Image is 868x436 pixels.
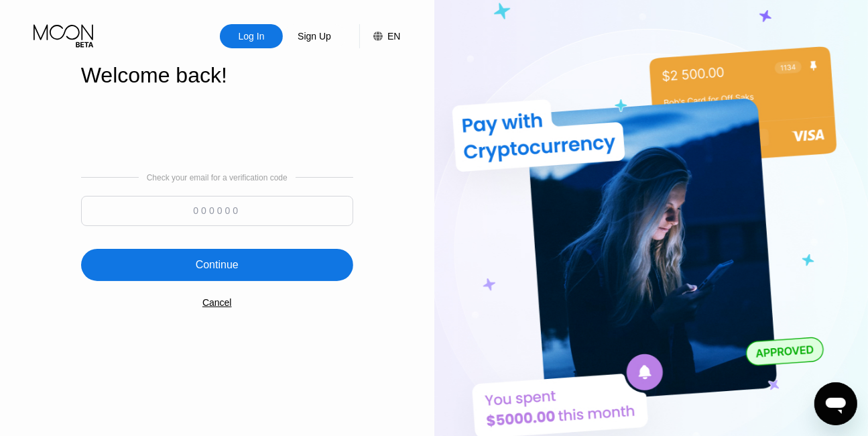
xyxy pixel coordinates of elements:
div: Sign Up [283,24,346,48]
input: 000000 [81,196,353,226]
div: Continue [81,249,353,281]
div: Sign Up [296,30,332,43]
div: Continue [196,258,239,272]
div: Log In [220,24,283,48]
div: Cancel [202,297,232,308]
iframe: Pulsante per aprire la finestra di messaggistica [814,382,857,425]
div: EN [359,24,400,48]
div: Check your email for a verification code [147,173,288,182]
div: Welcome back! [81,63,353,88]
div: Log In [237,30,266,43]
div: EN [387,31,400,42]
